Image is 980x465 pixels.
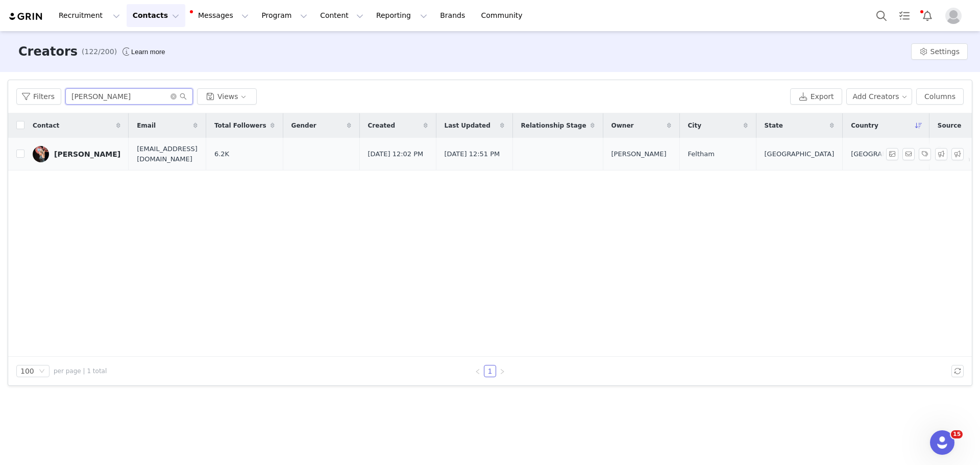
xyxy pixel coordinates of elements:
span: State [765,121,783,130]
span: per page | 1 total [54,366,107,376]
a: Brands [434,4,474,27]
span: Gender [291,121,316,130]
span: [GEOGRAPHIC_DATA] [851,149,921,159]
a: [PERSON_NAME] [33,146,120,162]
button: Export [790,88,842,105]
span: Send Email [902,148,919,160]
button: Columns [916,88,964,105]
div: GRIN Helper says… [8,252,196,285]
button: Content [314,4,370,27]
span: [DATE] 12:51 PM [445,149,500,159]
div: Ellie says… [8,8,196,59]
div: Did that answer help, or do you still need help from someone? [8,252,167,284]
div: Did that answer help, or do you still need help from someone? [16,258,159,278]
h3: Creators [18,42,78,61]
i: icon: right [499,369,505,375]
span: Created [368,121,395,130]
div: I’m here to help if you still need assistance with the payment refunds issue, and I apologize for... [8,285,167,368]
iframe: Intercom live chat [930,430,954,455]
button: Views [197,88,257,105]
button: Settings [911,43,968,60]
a: Tasks [893,4,916,27]
input: Search... [65,88,193,105]
button: Search [870,4,893,27]
img: 0a4cc9ef-50d8-4aaa-a2ab-11cc50e0f2fb--s.jpg [33,146,49,162]
img: Profile image for GRIN Helper [29,6,45,22]
span: [DATE] 12:02 PM [368,149,424,159]
button: Home [160,4,179,23]
button: Recruitment [53,4,126,27]
i: icon: close-circle [170,93,177,100]
span: [EMAIL_ADDRESS][DOMAIN_NAME] [137,144,198,164]
i: icon: down [39,368,45,375]
div: I’m here to help if you still need assistance with the payment refunds issue, and I apologize for... [16,291,159,361]
h1: GRIN Helper [50,10,99,17]
div: [PERSON_NAME] [54,150,120,158]
button: Contacts [127,4,185,27]
div: Tooltip anchor [129,47,167,57]
button: Reporting [370,4,433,27]
img: grin logo [8,12,44,21]
button: Profile [939,8,972,24]
span: Last Updated [445,121,491,130]
li: 1 [484,365,496,377]
span: Contact [33,121,59,130]
span: Email [137,121,156,130]
button: Notifications [916,4,939,27]
div: Since these are creators you've been paying successfully for years, this mass refund situation su... [8,59,196,251]
span: City [688,121,701,130]
span: Total Followers [214,121,266,130]
div: Close [179,4,198,22]
a: 1 [484,365,496,377]
li: Previous Page [472,365,484,377]
span: [PERSON_NAME] [611,149,667,159]
span: (122/200) [82,46,117,57]
a: Community [475,4,533,27]
i: icon: search [180,93,187,100]
div: its everyone we paid [DATE], people weve been paying for years so payments are definitely set up [37,8,196,51]
div: Since you've already requested further assistance and this involves a widespread payment processi... [16,185,188,245]
i: icon: left [475,369,481,375]
span: 15 [951,430,963,438]
button: go back [7,4,26,23]
span: Country [851,121,878,130]
div: When payments are cancelled in our system, the funds are automatically refunded to your creator f... [16,110,188,180]
div: GRIN Helper says… [8,59,196,252]
div: Since these are creators you've been paying successfully for years, this mass refund situation su... [16,65,188,105]
button: Program [255,4,313,27]
span: [GEOGRAPHIC_DATA] [765,149,835,159]
li: Next Page [496,365,508,377]
div: GRIN Helper says… [8,285,196,390]
span: Feltham [688,149,715,159]
span: 6.2K [214,149,229,159]
div: its everyone we paid [DATE], people weve been paying for years so payments are definitely set up [45,14,188,44]
button: Messages [186,4,255,27]
button: Filters [16,88,61,105]
img: placeholder-profile.jpg [945,8,962,24]
div: 100 [20,365,34,377]
span: Owner [611,121,634,130]
button: Add Creators [846,88,913,105]
span: Relationship Stage [521,121,586,130]
span: Source [938,121,962,130]
a: Source reference 10484946: [159,96,167,105]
